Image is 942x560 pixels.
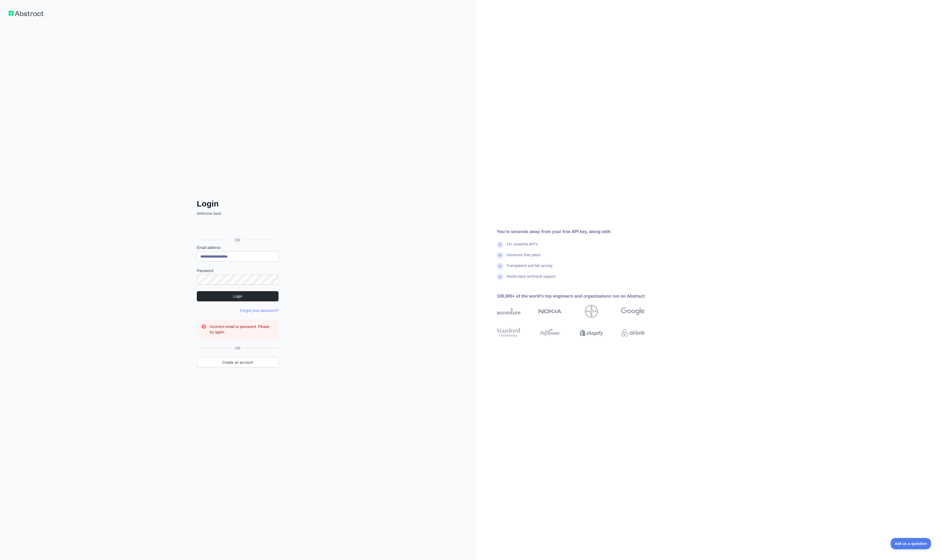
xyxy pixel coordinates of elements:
[197,199,279,209] h2: Login
[197,357,279,368] a: Create an account
[497,274,503,280] img: check mark
[497,263,503,269] img: check mark
[497,327,520,339] img: stanford university
[506,241,538,252] div: 15+ powerful API's
[621,327,645,339] img: airbnb
[506,263,552,274] div: Transparent and fair pricing
[538,327,562,339] img: payoneer
[197,211,279,216] p: Welcome back
[197,268,279,273] label: Password
[891,538,931,549] iframe: Toggle Customer Support
[231,237,245,243] span: OR
[497,305,520,318] img: accenture
[506,274,556,284] div: World-class technical support
[580,327,603,339] img: shopify
[585,305,598,318] img: bayer
[9,11,44,16] img: Workflow
[194,222,280,234] iframe: Schaltfläche „Über Google anmelden“
[621,305,645,318] img: google
[197,245,279,250] label: Email address
[497,252,503,259] img: check mark
[497,241,503,248] img: check mark
[497,293,662,299] div: 100,000+ of the world's top engineers and organizations run on Abstract:
[197,291,279,301] button: Login
[497,229,662,235] div: You're seconds away from your free API key, along with:
[506,252,541,263] div: Generous free plans
[538,305,562,318] img: nokia
[240,308,279,313] a: Forgot your password?
[210,324,274,335] h3: Incorrect email or password. Please try again.
[233,345,243,351] span: OR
